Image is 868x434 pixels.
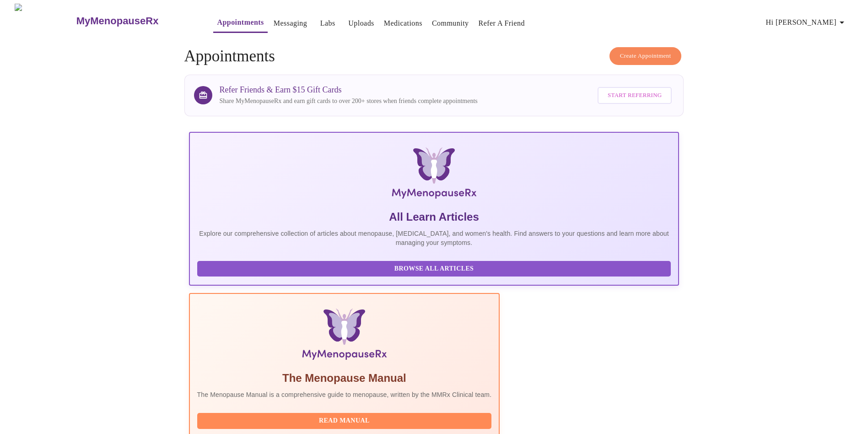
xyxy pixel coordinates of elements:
a: Appointments [217,16,264,29]
button: Create Appointment [609,47,682,65]
a: Labs [320,17,335,30]
h4: Appointments [184,47,684,65]
h3: MyMenopauseRx [76,15,159,27]
button: Messaging [270,14,311,33]
button: Hi [PERSON_NAME] [762,13,851,32]
a: Refer a Friend [479,17,525,30]
span: Read Manual [206,415,483,427]
h5: The Menopause Manual [197,371,492,385]
button: Refer a Friend [475,14,529,33]
button: Uploads [345,14,378,33]
a: Browse All Articles [197,264,674,272]
p: The Menopause Manual is a comprehensive guide to menopause, written by the MMRx Clinical team. [197,390,492,399]
span: Start Referring [608,90,662,101]
a: Start Referring [595,82,674,108]
a: Messaging [274,17,307,30]
img: Menopause Manual [244,309,445,363]
button: Medications [380,14,426,33]
a: Medications [384,17,422,30]
button: Read Manual [197,413,492,429]
h5: All Learn Articles [197,210,671,224]
span: Hi [PERSON_NAME] [766,16,847,29]
a: Community [432,17,469,30]
button: Community [428,14,473,33]
h3: Refer Friends & Earn $15 Gift Cards [220,85,478,95]
p: Share MyMenopauseRx and earn gift cards to over 200+ stores when friends complete appointments [220,97,478,106]
button: Labs [313,14,342,33]
a: MyMenopauseRx [75,5,195,37]
span: Browse All Articles [206,263,662,275]
button: Appointments [213,13,267,33]
span: Create Appointment [620,51,671,61]
button: Browse All Articles [197,261,671,277]
button: Start Referring [598,87,672,104]
img: MyMenopauseRx Logo [15,4,75,38]
a: Read Manual [197,416,494,424]
img: MyMenopauseRx Logo [271,147,598,202]
p: Explore our comprehensive collection of articles about menopause, [MEDICAL_DATA], and women's hea... [197,229,671,247]
a: Uploads [348,17,374,30]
